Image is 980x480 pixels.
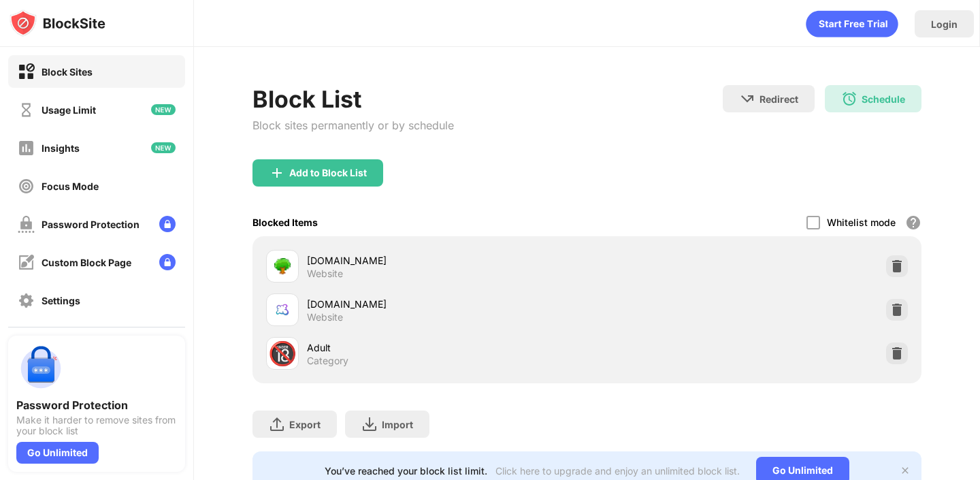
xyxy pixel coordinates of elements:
[18,216,35,233] img: password-protection-off.svg
[325,465,487,477] div: You’ve reached your block list limit.
[307,253,587,268] div: [DOMAIN_NAME]
[42,295,80,306] div: Settings
[289,167,367,178] div: Add to Block List
[862,93,905,105] div: Schedule
[382,419,413,430] div: Import
[307,311,343,323] div: Website
[495,465,740,477] div: Click here to upgrade and enjoy an unlimited block list.
[252,118,454,132] div: Block sites permanently or by schedule
[159,216,176,232] img: lock-menu.svg
[274,302,291,318] img: favicons
[42,219,140,230] div: Password Protection
[307,340,587,355] div: Adult
[252,85,454,113] div: Block List
[252,217,318,228] div: Blocked Items
[900,465,911,476] img: x-button.svg
[42,104,96,116] div: Usage Limit
[18,292,35,309] img: settings-off.svg
[10,10,105,37] img: logo-blocksite.svg
[18,254,35,271] img: customize-block-page-off.svg
[827,217,896,228] div: Whitelist mode
[42,180,99,192] div: Focus Mode
[307,268,343,280] div: Website
[16,344,65,393] img: push-password-protection.svg
[42,257,131,268] div: Custom Block Page
[42,142,80,154] div: Insights
[289,419,321,430] div: Export
[307,355,348,367] div: Category
[307,297,587,311] div: [DOMAIN_NAME]
[806,10,898,37] div: animation
[42,66,93,78] div: Block Sites
[18,178,35,195] img: focus-off.svg
[274,258,291,274] img: favicons
[18,63,35,80] img: block-on.svg
[16,415,177,436] div: Make it harder to remove sites from your block list
[151,104,176,115] img: new-icon.svg
[159,254,176,270] img: lock-menu.svg
[931,18,958,30] div: Login
[759,93,798,105] div: Redirect
[16,442,99,464] div: Go Unlimited
[268,340,297,368] div: 🔞
[151,142,176,153] img: new-icon.svg
[18,101,35,118] img: time-usage-off.svg
[16,398,177,412] div: Password Protection
[18,140,35,157] img: insights-off.svg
